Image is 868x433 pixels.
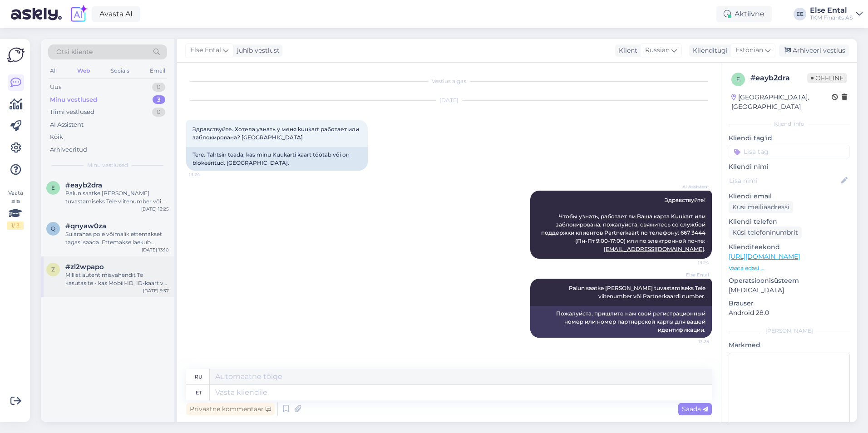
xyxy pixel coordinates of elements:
[729,120,850,128] div: Kliendi info
[716,6,772,22] div: Aktiivne
[141,206,169,212] div: [DATE] 13:25
[729,242,850,252] p: Klienditeekond
[810,7,863,21] a: Else EntalTKM Finants AS
[731,93,832,112] div: [GEOGRAPHIC_DATA], [GEOGRAPHIC_DATA]
[153,95,165,104] div: 3
[750,73,807,84] div: # eayb2dra
[779,44,849,57] div: Arhiveeri vestlus
[736,76,740,83] span: e
[186,403,275,415] div: Privaatne kommentaar
[729,252,800,261] a: [URL][DOMAIN_NAME]
[729,340,850,350] p: Märkmed
[65,189,169,206] div: Palun saatke [PERSON_NAME] tuvastamiseks Teie viitenumber või Partnerkaardi number.
[195,369,202,384] div: ru
[729,145,850,158] input: Lisa tag
[50,145,87,154] div: Arhiveeritud
[65,263,104,271] span: #zl2wpapo
[186,77,712,85] div: Vestlus algas
[729,327,850,335] div: [PERSON_NAME]
[92,6,140,22] a: Avasta AI
[186,147,368,171] div: Tere. Tahtsin teada, kas minu Kuukarti kaart töötab või on blokeeritud. [GEOGRAPHIC_DATA].
[148,65,167,77] div: Email
[7,189,24,230] div: Vaata siia
[735,45,763,55] span: Estonian
[186,96,712,104] div: [DATE]
[51,266,55,273] span: z
[65,271,169,287] div: Millist autentimisvahendit Te kasutasite - kas Mobiil-ID, ID-kaart või Smart-ID?
[689,46,728,55] div: Klienditugi
[51,225,55,232] span: q
[69,5,88,24] img: explore-ai
[729,217,850,226] p: Kliendi telefon
[615,46,637,55] div: Klient
[729,201,793,213] div: Küsi meiliaadressi
[675,271,709,278] span: Else Ental
[682,405,708,413] span: Saada
[152,108,165,117] div: 0
[7,46,25,64] img: Askly Logo
[87,161,128,169] span: Minu vestlused
[50,120,84,129] div: AI Assistent
[51,184,55,191] span: e
[729,192,850,201] p: Kliendi email
[810,7,853,14] div: Else Ental
[729,264,850,272] p: Vaata edasi ...
[65,222,106,230] span: #qnyaw0za
[729,299,850,308] p: Brauser
[541,197,707,252] span: Здравствуйте! Чтобы узнать, работает ли Ваша карта Kuukart или заблокирована, пожалуйста, свяжите...
[729,133,850,143] p: Kliendi tag'id
[48,65,59,77] div: All
[50,95,97,104] div: Minu vestlused
[190,45,221,55] span: Else Ental
[729,176,839,186] input: Lisa nimi
[142,246,169,253] div: [DATE] 13:10
[50,83,61,92] div: Uus
[56,47,93,57] span: Otsi kliente
[75,65,92,77] div: Web
[192,126,360,141] span: Здравствуйте. Хотела узнать у меня kuukart работает или заблокирована? [GEOGRAPHIC_DATA]
[7,221,24,230] div: 1 / 3
[675,338,709,345] span: 13:25
[645,45,670,55] span: Russian
[675,183,709,190] span: AI Assistent
[152,83,165,92] div: 0
[109,65,131,77] div: Socials
[233,46,280,55] div: juhib vestlust
[50,133,63,142] div: Kõik
[729,308,850,318] p: Android 28.0
[729,276,850,285] p: Operatsioonisüsteem
[729,162,850,172] p: Kliendi nimi
[196,385,202,400] div: et
[604,246,704,252] a: [EMAIL_ADDRESS][DOMAIN_NAME]
[807,73,847,83] span: Offline
[729,226,802,239] div: Küsi telefoninumbrit
[675,259,709,266] span: 13:24
[530,306,712,338] div: Пожалуйста, пришлите нам свой регистрационный номер или номер партнерской карты для вашей идентиф...
[794,8,806,20] div: EE
[143,287,169,294] div: [DATE] 9:37
[65,230,169,246] div: Sularahas pole võimalik ettemakset tagasi saada. Ettemakse laekub kontole, millelt makse sooritati
[189,171,223,178] span: 13:24
[65,181,102,189] span: #eayb2dra
[569,285,707,300] span: Palun saatke [PERSON_NAME] tuvastamiseks Teie viitenumber või Partnerkaardi number.
[50,108,94,117] div: Tiimi vestlused
[729,285,850,295] p: [MEDICAL_DATA]
[810,14,853,21] div: TKM Finants AS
